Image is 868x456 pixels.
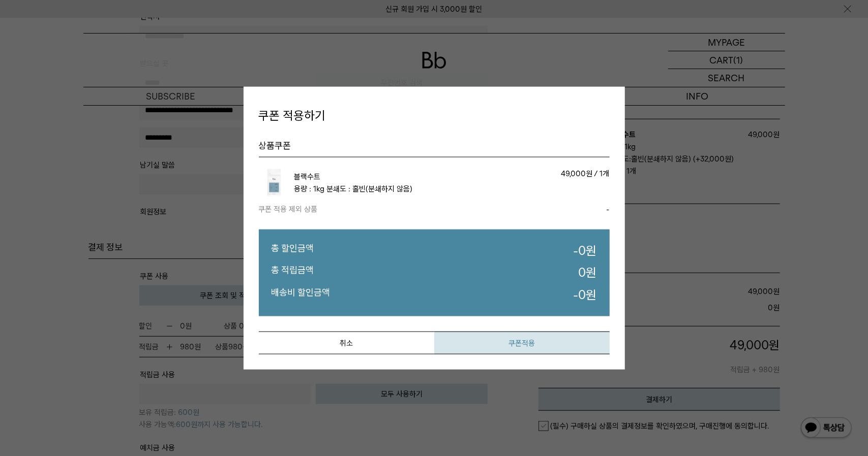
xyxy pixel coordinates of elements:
[469,168,610,180] p: 49,000원 / 1개
[259,107,610,124] h4: 쿠폰 적용하기
[574,242,597,259] dd: - 원
[574,286,597,304] dd: - 원
[327,184,413,193] span: 분쇄도 : 홀빈(분쇄하지 않음)
[294,184,325,193] span: 용량 : 1kg
[579,243,586,258] strong: 0
[434,331,610,354] button: 쿠폰적용
[272,242,314,259] dt: 총 할인금액
[259,331,434,354] button: 취소
[259,168,289,198] img: 블랙수트
[294,172,321,181] a: 블랙수트
[579,265,586,280] strong: 0
[259,139,610,157] h5: 상품쿠폰
[259,203,540,215] td: 쿠폰 적용 제외 상품
[579,264,597,281] dd: 원
[272,264,314,281] dt: 총 적립금액
[579,287,586,302] strong: 0
[272,286,331,304] dt: 배송비 할인금액
[540,203,610,215] div: -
